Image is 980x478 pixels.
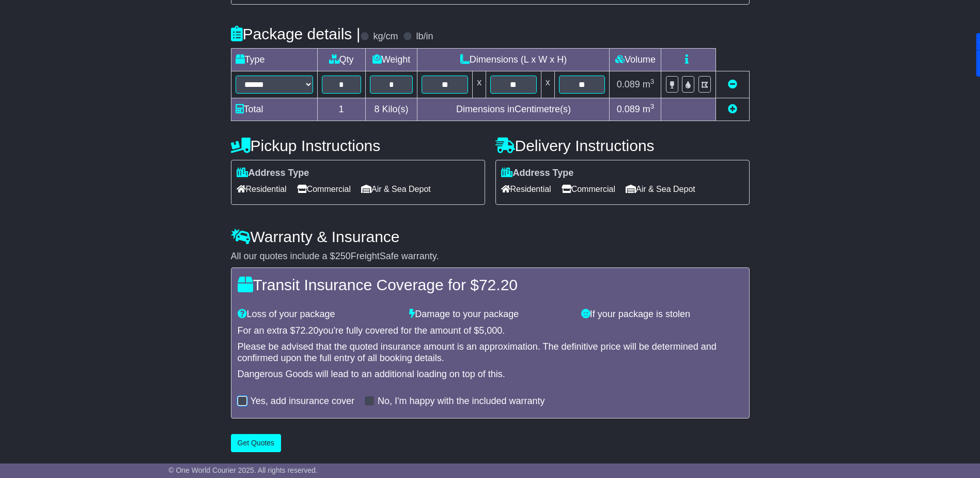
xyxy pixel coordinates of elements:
label: Yes, add insurance cover [251,396,354,407]
div: Please be advised that the quoted insurance amount is an approximation. The definitive price will... [238,341,743,364]
td: Weight [365,48,417,71]
td: Type [231,48,317,71]
a: Add new item [728,104,737,114]
label: lb/in [416,31,433,42]
h4: Transit Insurance Coverage for $ [238,276,743,293]
span: Air & Sea Depot [361,181,431,197]
button: Get Quotes [231,434,282,452]
span: 0.089 [617,104,640,114]
label: Address Type [237,168,309,179]
span: m [643,104,655,114]
td: 1 [317,98,365,121]
div: Loss of your package [232,309,405,320]
td: Dimensions (L x W x H) [417,48,610,71]
div: If your package is stolen [576,309,748,320]
span: Residential [237,181,287,197]
span: 8 [374,104,379,114]
span: © One World Courier 2025. All rights reserved. [168,466,318,474]
h4: Pickup Instructions [231,137,485,154]
label: Address Type [501,168,574,179]
a: Remove this item [728,79,737,89]
td: Kilo(s) [365,98,417,121]
td: Dimensions in Centimetre(s) [417,98,610,121]
label: No, I'm happy with the included warranty [378,396,545,407]
span: 72.20 [295,325,319,336]
td: x [473,71,486,98]
div: Damage to your package [404,309,576,320]
label: kg/cm [373,31,398,42]
span: 250 [335,251,351,261]
td: Qty [317,48,365,71]
td: Volume [610,48,661,71]
h4: Delivery Instructions [495,137,750,154]
div: All our quotes include a $ FreightSafe warranty. [231,251,750,262]
div: For an extra $ you're fully covered for the amount of $ . [238,325,743,337]
span: m [643,79,655,89]
sup: 3 [650,102,655,110]
span: Commercial [562,181,615,197]
div: Dangerous Goods will lead to an additional loading on top of this. [238,369,743,380]
span: 5,000 [479,325,502,336]
span: Residential [501,181,551,197]
h4: Warranty & Insurance [231,228,750,245]
sup: 3 [650,78,655,85]
span: Air & Sea Depot [626,181,695,197]
h4: Package details | [231,25,361,42]
span: Commercial [297,181,351,197]
span: 72.20 [479,276,518,293]
td: x [541,71,554,98]
span: 0.089 [617,79,640,89]
td: Total [231,98,317,121]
